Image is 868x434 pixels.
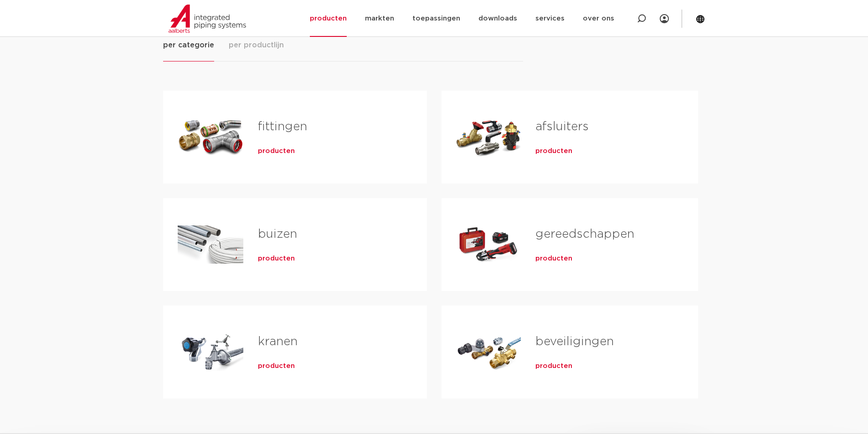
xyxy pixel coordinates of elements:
[535,336,614,347] a: beveiligingen
[258,336,298,347] a: kranen
[258,362,295,371] a: producten
[163,39,705,413] div: Tabs. Open items met enter of spatie, sluit af met escape en navigeer met de pijltoetsen.
[258,147,295,156] a: producten
[258,121,307,133] a: fittingen
[535,362,572,371] a: producten
[535,147,572,156] a: producten
[535,228,634,240] a: gereedschappen
[258,228,297,240] a: buizen
[258,254,295,263] a: producten
[163,40,214,51] span: per categorie
[535,254,572,263] a: producten
[535,121,589,133] a: afsluiters
[229,40,284,51] span: per productlijn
